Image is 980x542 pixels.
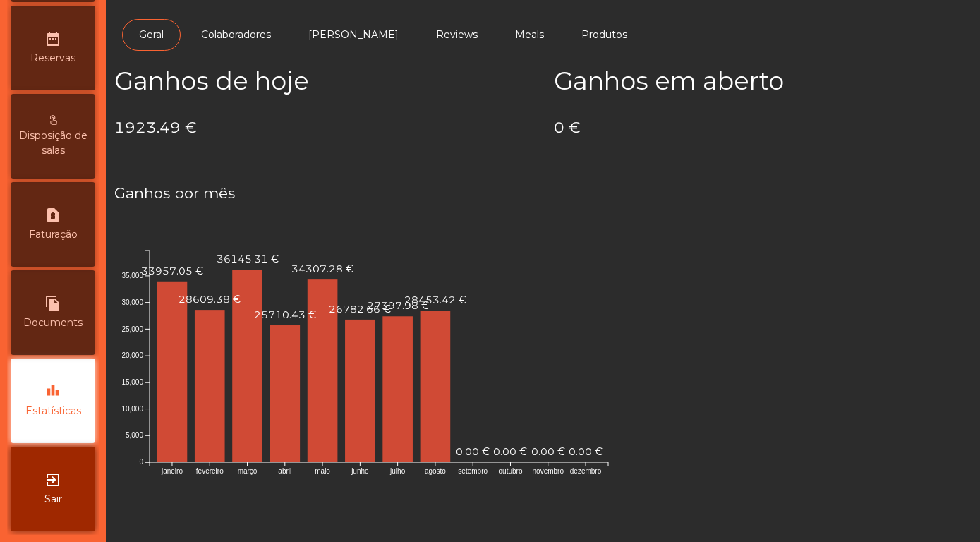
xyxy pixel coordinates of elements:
[139,458,143,466] text: 0
[291,19,416,51] a: [PERSON_NAME]
[278,467,291,475] text: abril
[44,295,61,312] i: file_copy
[569,445,603,458] text: 0.00 €
[141,265,203,277] text: 33957.05 €
[114,183,972,204] h4: Ganhos por mês
[238,467,258,475] text: março
[121,351,143,359] text: 20,000
[29,227,78,242] span: Faturação
[315,467,330,475] text: maio
[217,253,279,265] text: 36145.31 €
[570,467,602,475] text: dezembro
[419,19,495,51] a: Reviews
[554,66,972,96] h2: Ganhos em aberto
[44,30,61,47] i: date_range
[121,299,143,306] text: 30,000
[114,117,533,138] h4: 1923.49 €
[404,294,466,306] text: 28453.42 €
[458,467,488,475] text: setembro
[161,467,183,475] text: janeiro
[425,467,446,475] text: agosto
[44,383,61,400] i: leaderboard
[564,19,644,51] a: Produtos
[121,378,143,386] text: 15,000
[44,492,62,507] span: Sair
[44,471,61,488] i: exit_to_app
[351,467,369,475] text: junho
[533,467,564,475] text: novembro
[44,207,61,224] i: request_page
[121,405,143,413] text: 10,000
[493,445,527,458] text: 0.00 €
[389,467,406,475] text: julho
[456,445,490,458] text: 0.00 €
[121,325,143,332] text: 25,000
[30,51,75,66] span: Reservas
[126,431,143,439] text: 5,000
[121,272,143,279] text: 35,000
[23,315,83,330] span: Documents
[14,128,92,158] span: Disposição de salas
[291,263,353,275] text: 34307.28 €
[367,299,429,312] text: 27397.98 €
[254,308,316,321] text: 25710.43 €
[329,303,391,315] text: 26782.66 €
[498,19,561,51] a: Meals
[531,445,565,458] text: 0.00 €
[179,293,241,306] text: 28609.38 €
[554,117,972,138] h4: 0 €
[114,66,533,96] h2: Ganhos de hoje
[184,19,288,51] a: Colaboradores
[499,467,523,475] text: outubro
[196,467,224,475] text: fevereiro
[122,19,181,51] a: Geral
[25,404,81,418] span: Estatísticas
